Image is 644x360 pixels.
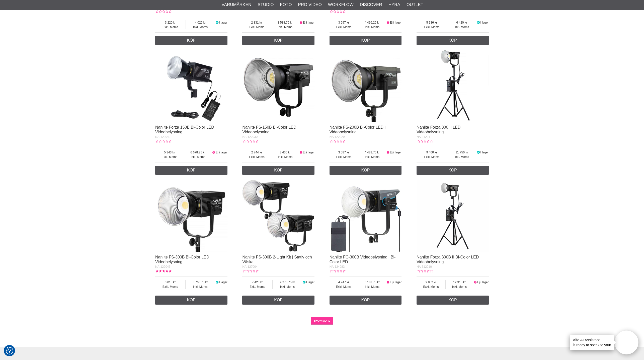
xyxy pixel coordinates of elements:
a: Outlet [407,2,423,8]
img: Nanlite Forza 150B Bi-Color LED Videobelysning [155,50,227,122]
img: Nanlite Forza 300 II LED Videobelysning [417,50,489,122]
span: 3 015 [155,280,185,285]
div: Kundbetyg: 5.00 [155,269,171,274]
a: Varumärken [222,2,252,8]
a: Nanlite FS-150B Bi-Color LED | Videobelysning [242,125,298,134]
span: Inkl. Moms [186,285,215,289]
span: Inkl. Moms [186,25,215,29]
span: 9 278.75 [273,280,302,285]
span: Inkl. Moms [271,155,299,159]
span: 5 343 [155,150,184,155]
a: Köp [155,166,227,175]
span: Ej i lager [390,151,402,154]
span: Exkl. Moms [330,155,358,159]
span: Exkl. Moms [155,155,184,159]
span: NA-122043 [155,265,171,268]
span: Ej i lager [303,21,314,24]
a: Köp [242,166,314,175]
a: Nanlite FS-300B 2-Light Kit | Stativ och Väska [242,255,312,264]
span: NA-312011 [417,135,432,139]
span: Exkl. Moms [242,285,272,289]
span: Inkl. Moms [447,155,476,159]
span: Exkl. Moms [330,25,358,29]
span: Ej i lager [390,281,402,284]
img: Revisit consent button [6,347,13,354]
a: Nanlite FS-200B Bi-Color LED | Videobelysning [330,125,386,134]
i: I lager [215,281,219,284]
i: Ej i lager [299,21,303,24]
i: Ej i lager [299,151,303,154]
a: Köp [417,166,489,175]
h4: Aifo AI Assistant [573,337,611,342]
span: 3 220 [155,20,186,25]
span: 5 136 [417,20,447,25]
span: I lager [306,281,314,284]
img: Nanlite Forza 300B II Bi-Color LED Videobelysning [417,180,489,252]
span: 7 423 [242,280,272,285]
i: Ej i lager [473,281,477,284]
span: NA-127004 [242,265,258,268]
div: Kundbetyg: 0 [155,9,171,14]
div: is ready to speak to you! [570,335,614,350]
a: Discover [360,2,382,8]
span: 3 538.75 [271,20,299,25]
span: 6 183.75 [358,280,386,285]
i: Ej i lager [386,281,390,284]
span: Inkl. Moms [271,25,299,29]
span: Ej i lager [303,151,314,154]
span: Inkl. Moms [446,285,473,289]
img: Nanlite FS-200B Bi-Color LED | Videobelysning [330,50,402,122]
img: Nanlite FS-150B Bi-Color LED | Videobelysning [242,50,314,122]
a: Köp [155,296,227,305]
span: Inkl. Moms [447,25,476,29]
a: Nanlite FC-300B Videobelysning | Bi-Color LED [330,255,396,264]
span: I lager [480,151,489,154]
a: Hyra [388,2,400,8]
button: Samtyckesinställningar [6,346,13,355]
img: Nanlite FS-300B 2-Light Kit | Stativ och Väska [242,180,314,252]
a: Köp [417,296,489,305]
span: Exkl. Moms [155,25,186,29]
span: 2 744 [242,150,271,155]
div: Kundbetyg: 0 [417,269,433,274]
div: Kundbetyg: 0 [417,139,433,144]
i: Ej i lager [212,151,216,154]
span: Inkl. Moms [358,285,386,289]
div: Kundbetyg: 0 [330,9,346,14]
span: 6 678.75 [184,150,212,155]
span: 4 025 [186,20,215,25]
i: I lager [476,21,480,24]
span: I lager [480,21,489,24]
a: Nanlite Forza 300 II LED Videobelysning [417,125,460,134]
span: 3 430 [271,150,299,155]
span: Inkl. Moms [273,285,302,289]
a: Köp [330,166,402,175]
span: Ej i lager [477,281,489,284]
span: Ej i lager [390,21,402,24]
span: NA-122029 [330,135,345,139]
a: Köp [417,36,489,45]
div: Kundbetyg: 0 [155,139,171,144]
div: Kundbetyg: 0 [330,269,346,274]
div: Kundbetyg: 0 [242,139,258,144]
span: I lager [219,281,227,284]
span: 4 947 [330,280,358,285]
span: 4 483.75 [358,150,386,155]
span: Exkl. Moms [417,155,447,159]
span: 11 750 [447,150,476,155]
span: Inkl. Moms [358,25,386,29]
a: Studio [258,2,274,8]
span: 9 400 [417,150,447,155]
span: 9 852 [417,280,445,285]
a: Nanlite Forza 150B Bi-Color LED Videobelysning [155,125,214,134]
a: Nanlite FS-300B Bi-Color LED Videobelysning [155,255,209,264]
span: Exkl. Moms [330,285,358,289]
a: Köp [330,296,402,305]
img: Nanlite FC-300B Videobelysning | Bi-Color LED [330,180,402,252]
span: 6 420 [447,20,476,25]
span: Exkl. Moms [417,25,447,29]
span: NA-312010 [417,265,432,268]
span: 4 496.25 [358,20,386,25]
a: Foto [280,2,292,8]
span: Inkl. Moms [184,155,212,159]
